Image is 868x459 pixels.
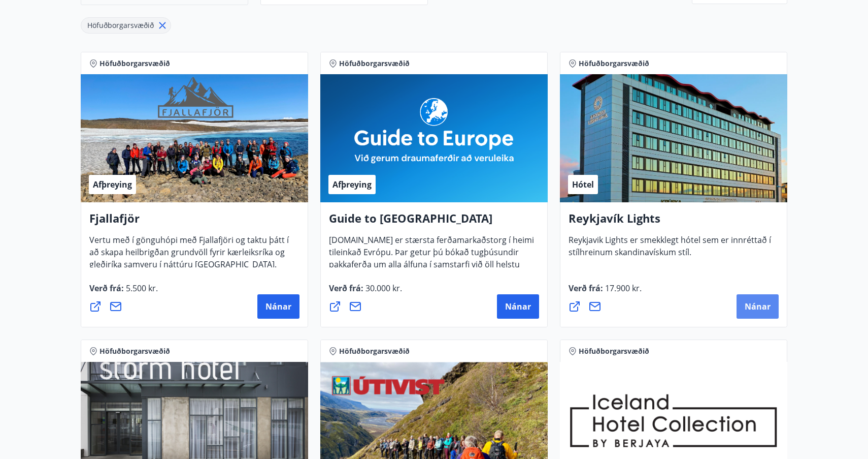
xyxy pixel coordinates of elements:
span: Höfuðborgarsvæðið [99,346,170,356]
span: Höfuðborgarsvæðið [579,346,649,356]
span: [DOMAIN_NAME] er stærsta ferðamarkaðstorg í heimi tileinkað Evrópu. Þar getur þú bókað tugþúsundi... [329,234,534,302]
span: Hótel [572,179,594,190]
span: Höfuðborgarsvæðið [339,346,410,356]
h4: Reykjavík Lights [569,210,779,234]
span: Vertu með í gönguhópi með Fjallafjöri og taktu þátt í að skapa heilbrigðan grundvöll fyrir kærlei... [89,234,289,278]
span: Afþreying [332,179,372,190]
span: Höfuðborgarsvæðið [579,58,649,69]
span: Nánar [265,301,291,312]
span: Nánar [745,301,771,312]
span: Nánar [505,301,531,312]
button: Nánar [737,294,779,319]
button: Nánar [257,294,299,319]
div: Höfuðborgarsvæðið [81,17,171,34]
button: Nánar [497,294,539,319]
span: 17.900 kr. [603,283,642,294]
span: Afþreying [93,179,132,190]
h4: Fjallafjör [89,210,299,234]
span: Höfuðborgarsvæðið [339,58,410,69]
span: Verð frá : [89,283,158,302]
span: Höfuðborgarsvæðið [99,58,170,69]
span: 30.000 kr. [363,283,402,294]
h4: Guide to [GEOGRAPHIC_DATA] [329,210,539,234]
span: Verð frá : [569,283,642,302]
span: Verð frá : [329,283,402,302]
span: 5.500 kr. [124,283,158,294]
span: Höfuðborgarsvæðið [87,20,154,30]
span: Reykjavik Lights er smekklegt hótel sem er innréttað í stílhreinum skandinavískum stíl. [569,234,771,266]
